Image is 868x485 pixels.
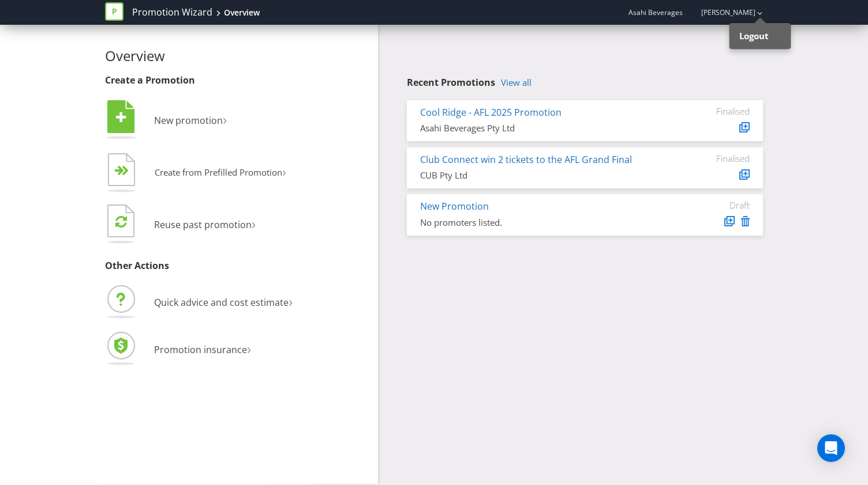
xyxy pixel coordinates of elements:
[105,296,293,309] a: Quick advice and cost estimate›
[739,30,769,41] strong: Logout
[289,291,293,310] span: ›
[154,296,289,309] span: Quick advice and cost estimate
[420,106,562,119] a: Cool Ridge - AFL 2025 Promotion
[501,78,532,88] a: View all
[420,153,632,166] a: Club Connect win 2 tickets to the AFL Grand Final
[115,215,127,228] tspan: 
[247,339,251,358] span: ›
[407,76,495,89] span: Recent Promotions
[420,217,663,229] div: No promoters listed.
[680,106,750,116] div: Finalised
[105,150,287,196] button: Create from Prefilled Promotion›
[132,6,212,19] a: Promotion Wizard
[680,200,750,210] div: Draft
[105,48,369,63] h2: Overview
[105,75,369,86] h3: Create a Promotion
[252,214,256,233] span: ›
[420,200,489,213] a: New Promotion
[420,122,663,134] div: Asahi Beverages Pty Ltd
[282,162,286,180] span: ›
[628,7,683,17] span: Asahi Beverages
[420,169,663,181] div: CUB Pty Ltd
[116,111,126,124] tspan: 
[690,7,755,17] a: [PERSON_NAME]
[154,343,247,356] span: Promotion insurance
[154,218,252,231] span: Reuse past promotion
[105,343,251,356] a: Promotion insurance›
[154,114,223,127] span: New promotion
[155,166,282,178] span: Create from Prefilled Promotion
[224,7,260,18] div: Overview
[105,261,369,271] h3: Other Actions
[680,153,750,164] div: Finalised
[817,434,845,462] div: Open Intercom Messenger
[223,109,227,128] span: ›
[122,165,129,176] tspan: 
